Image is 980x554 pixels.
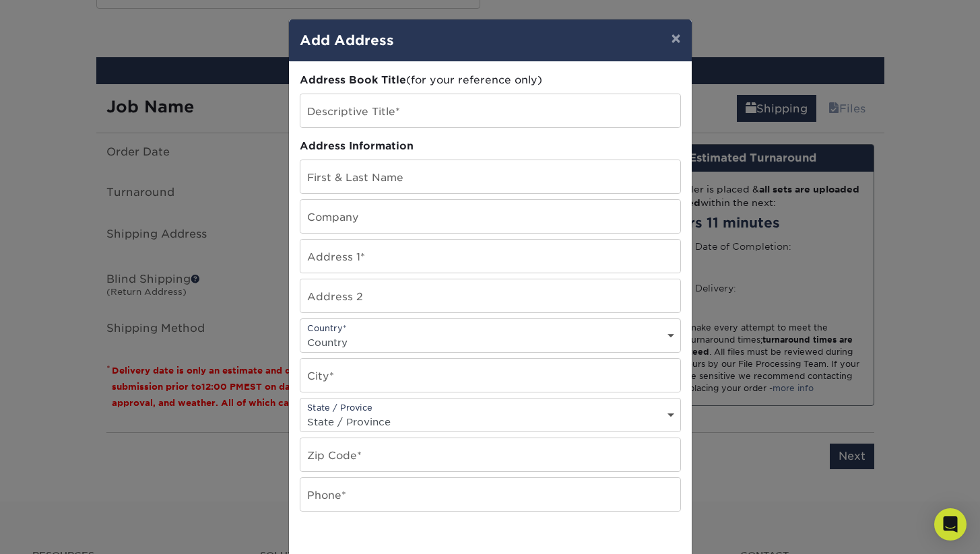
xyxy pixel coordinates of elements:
button: × [660,20,691,57]
span: Address Book Title [300,73,406,86]
div: (for your reference only) [300,73,681,88]
div: Address Information [300,139,681,154]
h4: Add Address [300,30,681,50]
div: Open Intercom Messenger [934,508,967,541]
